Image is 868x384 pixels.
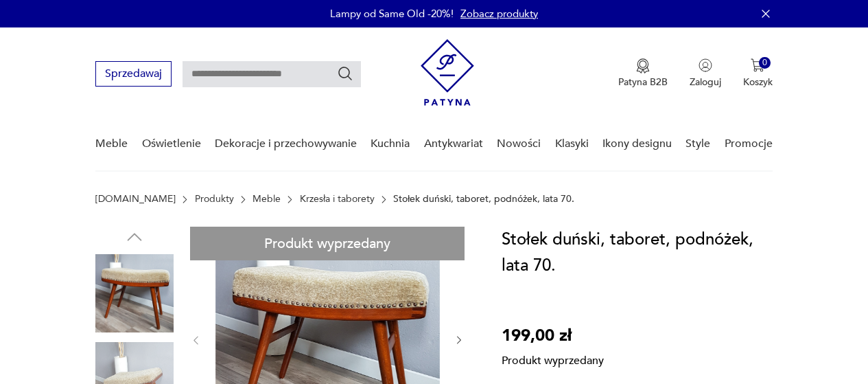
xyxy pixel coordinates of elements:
p: 199,00 zł [502,323,604,349]
div: 0 [759,57,771,69]
a: Ikona medaluPatyna B2B [618,58,668,89]
p: Stołek duński, taboret, podnóżek, lata 70. [393,194,574,205]
a: Ikony designu [602,117,672,170]
a: Kuchnia [371,117,410,170]
a: Style [685,117,710,170]
a: Zobacz produkty [460,7,538,21]
img: Ikonka użytkownika [699,58,712,72]
a: Sprzedawaj [95,70,172,80]
button: Patyna B2B [618,58,668,89]
p: Produkt wyprzedany [502,349,604,368]
a: Meble [253,194,281,205]
p: Patyna B2B [618,76,668,89]
p: Zaloguj [690,76,721,89]
a: [DOMAIN_NAME] [95,194,176,205]
a: Dekoracje i przechowywanie [215,117,357,170]
h1: Stołek duński, taboret, podnóżek, lata 70. [502,227,773,279]
p: Koszyk [743,76,773,89]
img: Ikona medalu [636,58,650,74]
a: Klasyki [555,117,589,170]
button: Szukaj [337,65,353,82]
a: Promocje [725,117,773,170]
button: 0Koszyk [743,58,773,89]
a: Meble [95,117,128,170]
p: Lampy od Same Old -20%! [330,7,454,21]
a: Oświetlenie [142,117,201,170]
a: Antykwariat [424,117,483,170]
a: Produkty [195,194,234,205]
button: Sprzedawaj [95,61,172,87]
button: Zaloguj [690,58,721,89]
a: Nowości [497,117,541,170]
img: Patyna - sklep z meblami i dekoracjami vintage [421,39,474,106]
a: Krzesła i taborety [300,194,375,205]
img: Ikona koszyka [751,58,764,72]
